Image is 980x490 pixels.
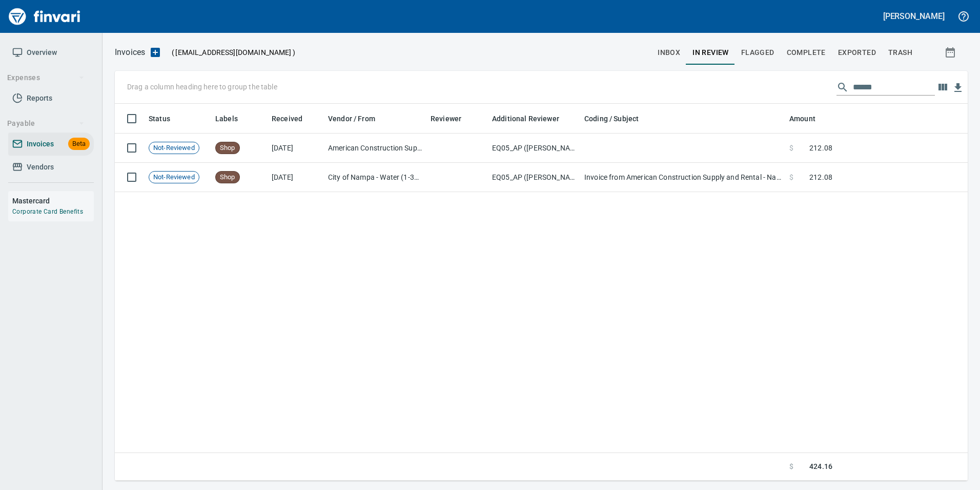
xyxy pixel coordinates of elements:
[149,112,183,125] span: Status
[216,173,239,182] span: Shop
[268,163,324,192] td: [DATE]
[8,133,94,156] a: InvoicesBeta
[492,112,573,125] span: Additional Reviewer
[8,156,94,179] a: Vendors
[492,112,559,125] span: Additional Reviewer
[272,112,302,125] span: Received
[115,46,145,59] nav: breadcrumb
[789,172,793,182] span: $
[809,461,832,472] span: 424.16
[883,11,945,22] h5: [PERSON_NAME]
[789,112,829,125] span: Amount
[8,41,94,64] a: Overview
[149,112,170,125] span: Status
[324,163,426,192] td: City of Nampa - Water (1-39480)
[3,68,89,87] button: Expenses
[27,46,57,59] span: Overview
[488,163,580,192] td: EQ05_AP ([PERSON_NAME], [PERSON_NAME], [PERSON_NAME])
[12,208,83,215] a: Corporate Card Benefits
[8,87,94,110] a: Reports
[215,112,238,125] span: Labels
[149,173,199,182] span: Not-Reviewed
[789,143,793,153] span: $
[584,112,652,125] span: Coding / Subject
[272,112,316,125] span: Received
[584,112,639,125] span: Coding / Subject
[127,82,277,92] p: Drag a column heading here to group the table
[216,143,239,153] span: Shop
[27,92,52,105] span: Reports
[215,112,251,125] span: Labels
[789,461,793,472] span: $
[809,143,832,153] span: 212.08
[431,112,475,125] span: Reviewer
[787,46,826,59] span: Complete
[580,163,785,192] td: Invoice from American Construction Supply and Rental - Nampa
[658,46,680,59] span: inbox
[741,46,774,59] span: Flagged
[328,112,389,125] span: Vendor / From
[431,112,461,125] span: Reviewer
[3,114,89,133] button: Payable
[950,80,966,96] button: Download Table
[328,112,375,125] span: Vendor / From
[935,80,950,95] button: Choose columns to display
[6,4,83,29] img: Finvari
[27,161,54,174] span: Vendors
[488,134,580,163] td: EQ05_AP ([PERSON_NAME], [PERSON_NAME], [PERSON_NAME])
[268,134,324,163] td: [DATE]
[881,8,947,24] button: [PERSON_NAME]
[789,112,815,125] span: Amount
[145,46,166,59] button: Upload an Invoice
[27,138,54,150] span: Invoices
[324,134,426,163] td: American Construction Supply & Rental (1-39384)
[12,195,94,206] h6: Mastercard
[115,46,145,59] p: Invoices
[888,46,912,59] span: trash
[935,43,968,62] button: Show invoices within a particular date range
[809,172,832,182] span: 212.08
[174,47,292,58] span: [EMAIL_ADDRESS][DOMAIN_NAME]
[7,117,85,130] span: Payable
[149,143,199,153] span: Not-Reviewed
[692,46,729,59] span: In Review
[7,71,85,84] span: Expenses
[166,47,295,58] p: ( )
[68,138,90,150] span: Beta
[838,46,876,59] span: Exported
